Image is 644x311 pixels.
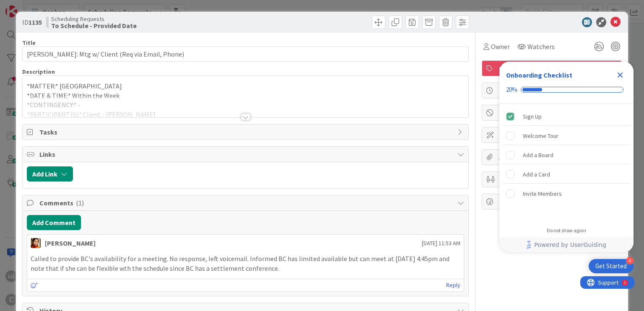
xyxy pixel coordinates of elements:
[499,62,634,252] div: Checklist Container
[534,240,606,250] span: Powered by UserGuiding
[523,169,550,179] div: Add a Card
[523,131,558,141] div: Welcome Tour
[527,41,555,52] span: Watchers
[506,70,572,80] div: Onboarding Checklist
[18,1,38,11] span: Support
[504,237,629,252] a: Powered by UserGuiding
[27,215,81,230] button: Add Comment
[31,254,460,273] p: Called to provide BC's availability for a meeting. No response, left voicemail. Informed BC has l...
[499,152,606,162] span: Attachments
[499,108,606,118] span: Block
[39,127,453,137] span: Tasks
[523,150,553,160] div: Add a Board
[44,3,46,10] div: 1
[547,227,586,234] div: Do not show again
[22,17,42,27] span: ID
[422,239,460,248] span: [DATE] 11:53 AM
[589,259,634,273] div: Open Get Started checklist, remaining modules: 4
[503,127,630,145] div: Welcome Tour is incomplete.
[39,198,453,208] span: Comments
[613,68,627,82] div: Close Checklist
[499,63,606,73] span: Client Related
[22,47,468,62] input: type card name here...
[523,111,542,122] div: Sign Up
[499,197,606,207] span: Metrics
[595,262,627,270] div: Get Started
[499,104,634,222] div: Checklist items
[27,81,464,91] p: *MATTER:* [GEOGRAPHIC_DATA]
[45,238,96,248] div: [PERSON_NAME]
[22,39,36,47] label: Title
[503,146,630,164] div: Add a Board is incomplete.
[491,41,510,52] span: Owner
[22,68,55,75] span: Description
[27,91,464,101] p: *DATE & TIME:* Within the Week
[51,16,137,22] span: Scheduling Requests
[51,22,137,29] b: To Schedule - Provided Date
[503,107,630,126] div: Sign Up is complete.
[39,149,453,159] span: Links
[499,237,634,252] div: Footer
[523,189,562,199] div: Invite Members
[499,86,606,96] span: Dates
[506,86,517,93] div: 20%
[499,174,606,184] span: Mirrors
[506,86,627,93] div: Checklist progress: 20%
[503,165,630,184] div: Add a Card is incomplete.
[503,184,630,203] div: Invite Members is incomplete.
[446,280,460,290] a: Reply
[27,166,73,181] button: Add Link
[76,199,84,207] span: ( 1 )
[29,18,42,26] b: 1135
[31,238,41,248] img: PM
[499,130,606,140] span: Custom Fields
[626,257,634,264] div: 4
